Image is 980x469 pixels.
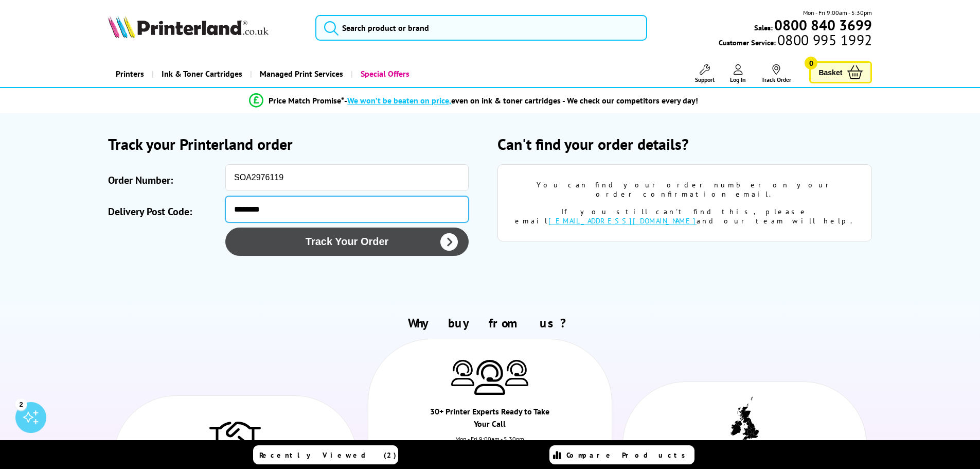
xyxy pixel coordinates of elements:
input: Search product or brand [315,15,647,41]
img: Printer Experts [505,360,528,386]
span: Basket [818,65,842,79]
a: Recently Viewed (2) [253,445,398,464]
span: Log In [730,76,746,83]
a: Basket 0 [809,61,872,83]
a: Printerland Logo [108,15,303,40]
span: Price Match Promise* [269,95,344,106]
a: Track Order [761,64,791,83]
a: Log In [730,64,746,83]
img: Printer Experts [451,360,474,386]
span: Mon - Fri 9:00am - 5:30pm [803,8,872,18]
span: Customer Service: [719,35,872,47]
a: Compare Products [549,445,694,464]
input: eg: SOA123456 or SO123456 [225,164,469,191]
span: Sales: [754,23,773,32]
span: Support [695,76,715,83]
div: If you still can't find this, please email and our team will help. [513,207,856,225]
a: 0800 840 3699 [773,20,872,30]
div: Mon - Fri 9:00am - 5.30pm [368,435,612,453]
li: modal_Promise [84,92,864,110]
span: Recently Viewed (2) [259,450,397,460]
div: - even on ink & toner cartridges - We check our competitors every day! [344,95,698,106]
div: 2 [15,398,27,410]
a: Managed Print Services [250,61,351,87]
label: Order Number: [108,169,220,191]
h2: Can't find your order details? [497,134,872,154]
span: Compare Products [566,450,691,460]
span: Ink & Toner Cartridges [162,61,242,87]
img: Printer Experts [474,360,505,395]
h2: Why buy from us? [108,315,872,331]
a: Printers [108,61,152,87]
img: Printerland Logo [108,15,269,38]
img: Trusted Service [209,416,261,458]
label: Delivery Post Code: [108,201,220,222]
span: 0 [805,57,817,70]
a: Support [695,64,715,83]
a: Ink & Toner Cartridges [152,61,250,87]
button: Track Your Order [225,228,469,256]
b: 0800 840 3699 [774,15,872,34]
span: 0800 995 1992 [776,35,872,45]
div: You can find your order number on your order confirmation email. [513,180,856,199]
a: [EMAIL_ADDRESS][DOMAIN_NAME] [548,216,697,225]
a: Special Offers [351,61,417,87]
span: We won’t be beaten on price, [347,95,451,106]
img: UK tax payer [730,396,759,444]
div: 30+ Printer Experts Ready to Take Your Call [429,405,551,435]
h2: Track your Printerland order [108,134,483,154]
